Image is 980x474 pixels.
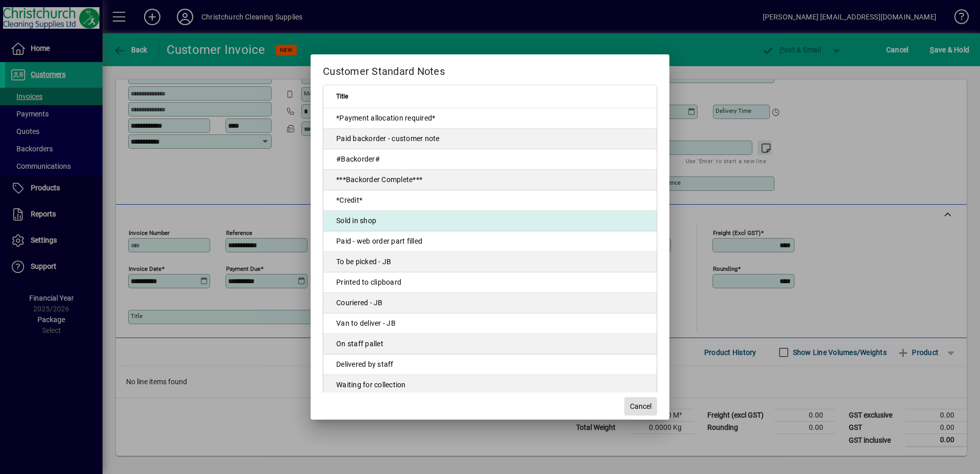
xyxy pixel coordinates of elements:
[323,375,657,396] td: Waiting for collection
[323,272,657,293] td: Printed to clipboard
[323,149,657,170] td: #Backorder#
[624,397,657,416] button: Cancel
[323,231,657,252] td: Paid - web order part filled
[323,129,657,149] td: Paid backorder - customer note
[323,354,657,375] td: Delivered by staff
[323,313,657,334] td: Van to deliver - JB
[336,91,348,102] span: Title
[323,334,657,354] td: On staff pallet
[323,252,657,272] td: To be picked - JB
[323,211,657,231] td: Sold in shop
[630,401,651,412] span: Cancel
[311,54,669,84] h2: Customer Standard Notes
[323,293,657,313] td: Couriered - JB
[323,108,657,129] td: *Payment allocation required*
